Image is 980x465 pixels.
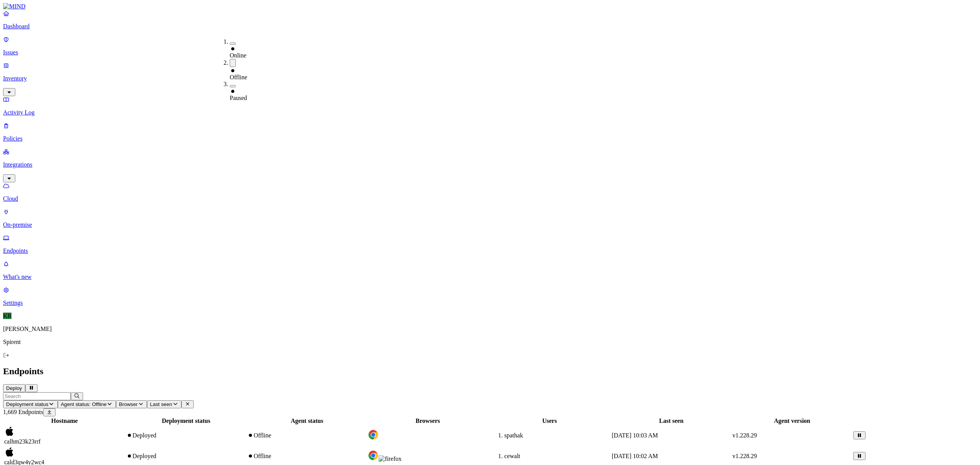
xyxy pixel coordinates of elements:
[4,438,41,445] span: calhm23k23rrf
[3,273,977,280] p: What's new
[3,3,26,10] img: MIND
[3,221,977,228] p: On-premise
[368,450,379,461] img: chrome
[368,429,379,440] img: chrome
[119,401,138,407] span: Browser
[3,409,43,415] span: 1,669 Endpoints
[504,432,523,439] span: spathak
[612,418,731,424] div: Last seen
[3,10,977,30] a: Dashboard
[3,75,977,82] p: Inventory
[368,418,487,424] div: Browsers
[612,453,658,459] span: [DATE] 10:02 AM
[3,96,977,116] a: Activity Log
[3,3,977,10] a: MIND
[3,36,977,56] a: Issues
[3,234,977,254] a: Endpoints
[247,432,366,439] div: Offline
[247,453,366,460] div: Offline
[732,453,757,459] span: v1.228.29
[247,418,366,424] div: Agent status
[3,287,977,306] a: Settings
[3,161,977,168] p: Integrations
[732,432,757,439] span: v1.228.29
[504,453,520,459] span: cewalt
[3,247,977,254] p: Endpoints
[379,455,402,462] img: firefox
[3,122,977,142] a: Policies
[3,339,977,345] p: Spirent
[3,313,11,319] span: KR
[3,195,977,202] p: Cloud
[6,401,48,407] span: Deployment status
[3,208,977,228] a: On-premise
[3,392,71,400] input: Search
[3,109,977,116] p: Activity Log
[3,135,977,142] p: Policies
[489,418,610,424] div: Users
[3,300,977,306] p: Settings
[126,418,246,424] div: Deployment status
[3,182,977,202] a: Cloud
[4,418,125,424] div: Hostname
[150,401,172,407] span: Last seen
[3,260,977,280] a: What's new
[3,384,25,392] button: Deploy
[4,426,15,437] img: macos
[3,366,977,377] h2: Endpoints
[732,418,852,424] div: Agent version
[3,23,977,30] p: Dashboard
[3,148,977,181] a: Integrations
[3,62,977,95] a: Inventory
[3,326,977,332] p: [PERSON_NAME]
[612,432,658,439] span: [DATE] 10:03 AM
[132,453,156,459] span: Deployed
[4,447,15,457] img: macos
[61,401,107,407] span: Agent status: Offline
[132,432,156,439] span: Deployed
[3,49,977,56] p: Issues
